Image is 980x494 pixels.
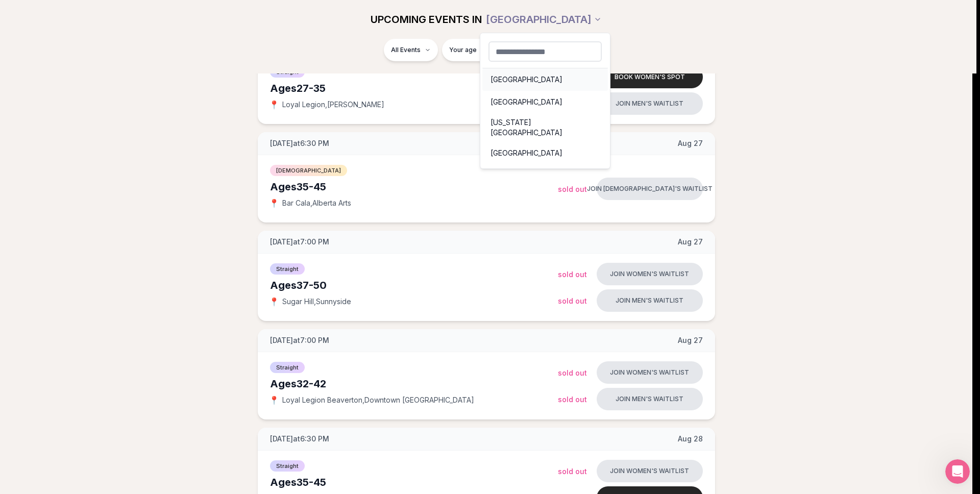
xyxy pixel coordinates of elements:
div: [GEOGRAPHIC_DATA] [482,91,608,113]
iframe: Intercom live chat [945,459,970,484]
div: [GEOGRAPHIC_DATA] [482,142,608,164]
div: [GEOGRAPHIC_DATA] [482,68,608,91]
div: [US_STATE], D.C. [482,164,608,187]
div: [US_STATE][GEOGRAPHIC_DATA] [482,113,608,142]
div: [GEOGRAPHIC_DATA] [480,33,610,169]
